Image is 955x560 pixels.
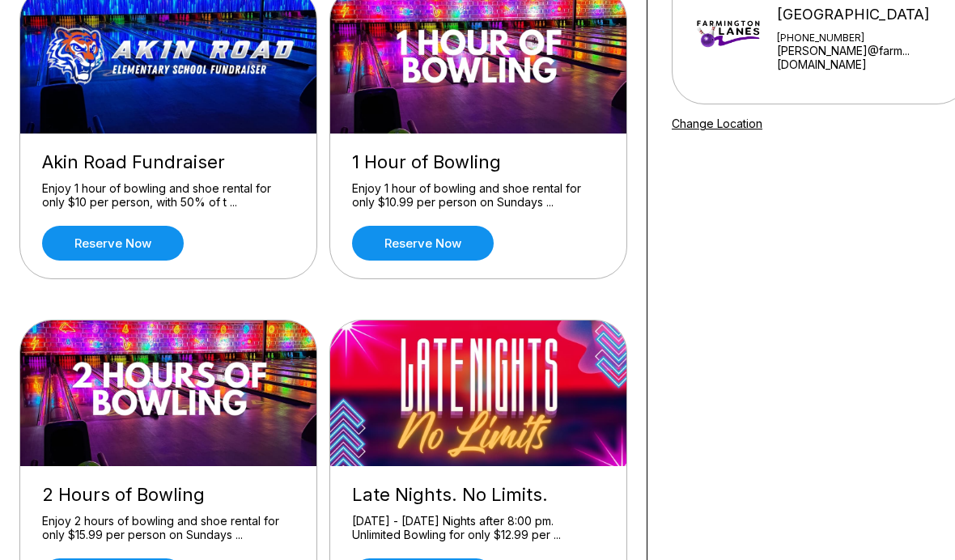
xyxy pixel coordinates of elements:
div: [DATE] - [DATE] Nights after 8:00 pm. Unlimited Bowling for only $12.99 per ... [352,514,605,542]
a: Change Location [672,117,762,130]
img: 2 Hours of Bowling [20,320,318,466]
a: Reserve now [352,226,494,261]
div: [GEOGRAPHIC_DATA] [777,6,950,23]
div: 1 Hour of Bowling [352,151,605,173]
a: [PERSON_NAME]@farm...[DOMAIN_NAME] [777,44,950,71]
img: Late Nights. No Limits. [330,320,628,466]
div: Enjoy 2 hours of bowling and shoe rental for only $15.99 per person on Sundays ... [42,514,295,542]
div: [PHONE_NUMBER] [777,32,950,44]
a: Reserve now [42,226,184,261]
div: Akin Road Fundraiser [42,151,295,173]
div: Late Nights. No Limits. [352,484,605,506]
div: 2 Hours of Bowling [42,484,295,506]
div: Enjoy 1 hour of bowling and shoe rental for only $10.99 per person on Sundays ... [352,181,605,210]
div: Enjoy 1 hour of bowling and shoe rental for only $10 per person, with 50% of t ... [42,181,295,210]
